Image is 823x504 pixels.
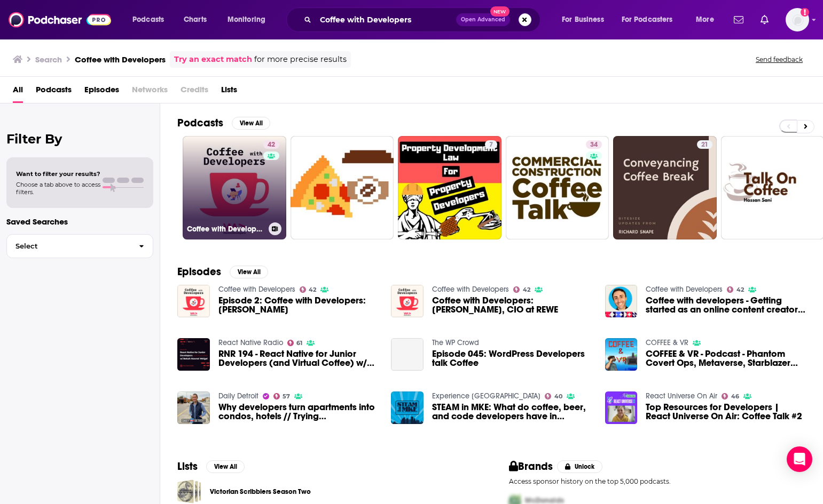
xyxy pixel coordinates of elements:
[509,477,806,485] p: Access sponsor history on the top 5,000 podcasts.
[605,338,638,371] img: COFFEE & VR - Podcast - Phantom Covert Ops, Metaverse, Starblazer Developers
[263,140,279,149] a: 42
[786,8,809,31] span: Logged in as winmo
[177,391,210,424] img: Why developers turn apartments into condos, hotels // Trying Craig's Coffee
[432,285,509,294] a: Coffee with Developers
[6,234,153,258] button: Select
[177,479,201,503] a: Victorian Scribblers Season Two
[786,8,809,31] button: Show profile menu
[736,287,744,292] span: 42
[646,349,806,367] a: COFFEE & VR - Podcast - Phantom Covert Ops, Metaverse, Starblazer Developers
[36,81,72,103] a: Podcasts
[177,116,223,130] h2: Podcasts
[801,8,809,17] svg: Add a profile image
[6,131,153,147] h2: Filter By
[523,287,530,292] span: 42
[456,13,510,26] button: Open AdvancedNew
[509,460,553,473] h2: Brands
[432,349,592,367] a: Episode 045: WordPress Developers talk Coffee
[545,393,562,399] a: 40
[218,296,379,314] span: Episode 2: Coffee with Developers: [PERSON_NAME]
[268,140,275,150] span: 42
[181,81,208,103] span: Credits
[391,285,424,317] img: Coffee with Developers: Andreas König, CIO at REWE
[9,10,111,30] img: Podchaser - Follow, Share and Rate Podcasts
[132,12,164,27] span: Podcasts
[506,136,609,239] a: 34
[590,140,598,150] span: 34
[461,17,505,22] span: Open Advanced
[254,53,347,66] span: for more precise results
[646,338,688,347] a: COFFEE & VR
[646,285,723,294] a: Coffee with Developers
[218,391,258,401] a: Daily Detroit
[646,403,806,421] a: Top Resources for Developers | React Universe On Air: Coffee Talk #2
[177,265,268,278] a: EpisodesView All
[753,55,806,64] button: Send feedback
[16,170,100,178] span: Want to filter your results?
[218,349,379,367] span: RNR 194 - React Native for Junior Developers (and Virtual Coffee) w/ [PERSON_NAME]
[432,403,592,421] span: STEAM in MKE: What do coffee, beer, and code developers have in common and purpose?
[586,140,602,149] a: 34
[183,136,286,239] a: 42Coffee with Developers
[300,286,317,293] a: 42
[485,140,497,149] a: 7
[489,140,493,150] span: 7
[221,81,237,103] a: Lists
[562,12,604,27] span: For Business
[722,393,739,399] a: 46
[228,12,265,27] span: Monitoring
[646,296,806,314] a: Coffee with developers - Getting started as an online content creator - Francesco Ciulla
[786,8,809,31] img: User Profile
[13,81,23,103] span: All
[731,394,739,399] span: 46
[218,338,283,347] a: React Native Radio
[432,338,479,347] a: The WP Crowd
[218,403,379,421] a: Why developers turn apartments into condos, hotels // Trying Craig's Coffee
[283,394,290,399] span: 57
[309,287,316,292] span: 42
[177,460,198,473] h2: Lists
[210,486,311,498] a: Victorian Scribblers Season Two
[6,217,153,227] p: Saved Searches
[490,6,510,17] span: New
[35,54,62,65] h3: Search
[432,296,592,314] a: Coffee with Developers: Andreas König, CIO at REWE
[84,81,119,103] a: Episodes
[727,286,744,293] a: 42
[615,11,688,28] button: open menu
[232,117,270,130] button: View All
[16,181,100,196] span: Choose a tab above to access filters.
[697,140,712,149] a: 21
[75,54,166,65] h3: Coffee with Developers
[174,53,252,66] a: Try an exact match
[218,349,379,367] a: RNR 194 - React Native for Junior Developers (and Virtual Coffee) w/ Bekah Hawrot Weigel
[132,81,168,103] span: Networks
[125,11,178,28] button: open menu
[206,460,245,473] button: View All
[688,11,727,28] button: open menu
[696,12,714,27] span: More
[605,285,638,317] a: Coffee with developers - Getting started as an online content creator - Francesco Ciulla
[391,391,424,424] img: STEAM in MKE: What do coffee, beer, and code developers have in common and purpose?
[432,296,592,314] span: Coffee with Developers: [PERSON_NAME], CIO at REWE
[187,225,264,234] h3: Coffee with Developers
[218,296,379,314] a: Episode 2: Coffee with Developers: Lyubomir Bozhinov
[177,285,210,317] img: Episode 2: Coffee with Developers: Lyubomir Bozhinov
[730,11,748,29] a: Show notifications dropdown
[296,7,551,32] div: Search podcasts, credits, & more...
[605,391,638,424] a: Top Resources for Developers | React Universe On Air: Coffee Talk #2
[287,340,303,346] a: 61
[218,285,295,294] a: Coffee with Developers
[316,11,456,28] input: Search podcasts, credits, & more...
